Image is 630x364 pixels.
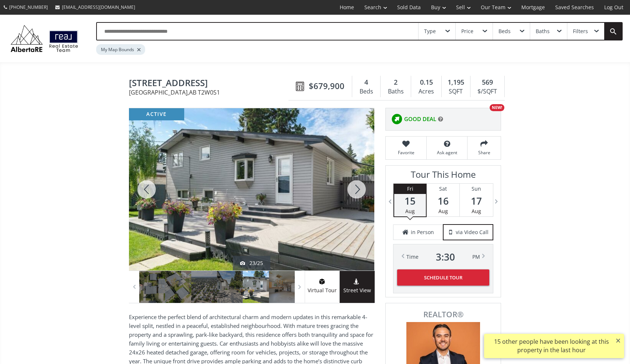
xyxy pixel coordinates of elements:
div: active [129,108,184,120]
img: rating icon [389,112,404,127]
div: Sat [427,184,459,194]
div: Time PM [406,252,480,262]
div: Baths [384,86,407,97]
div: Fri [394,184,426,194]
span: in Person [411,229,434,236]
a: virtual tour iconVirtual Tour [305,271,340,303]
span: Share [471,149,497,156]
span: Virtual Tour [305,286,339,295]
h3: Tour This Home [393,169,493,183]
div: 0.15 [415,78,437,87]
div: Beds [498,29,511,34]
div: Filters [573,29,588,34]
span: 17 [460,196,493,206]
div: 2 [384,78,407,87]
span: 6 Snowdon Crescent SW [129,78,292,89]
span: GOOD DEAL [404,115,436,123]
span: Aug [472,208,481,215]
div: Acres [415,86,437,97]
div: 6 Snowdon Crescent SW Calgary, AB T2W0S1 - Photo 23 of 25 [129,108,374,271]
span: [PHONE_NUMBER] [9,4,48,10]
button: Schedule Tour [397,269,489,286]
span: 3 : 30 [436,252,455,262]
div: My Map Bounds [96,44,145,55]
span: [GEOGRAPHIC_DATA] , AB T2W0S1 [129,89,292,95]
a: [EMAIL_ADDRESS][DOMAIN_NAME] [52,0,139,14]
img: virtual tour icon [318,279,326,285]
img: Logo [7,23,81,54]
span: 1,195 [448,78,464,87]
div: 569 [474,78,501,87]
div: Sun [460,184,493,194]
div: 4 [356,78,377,87]
span: [EMAIL_ADDRESS][DOMAIN_NAME] [62,4,135,10]
div: Price [461,29,473,34]
span: Aug [438,208,448,215]
div: 15 other people have been looking at this property in the last hour [488,338,615,354]
span: 16 [427,196,459,206]
span: Street View [340,286,375,295]
span: Favorite [389,149,423,156]
div: $/SQFT [474,86,501,97]
div: NEW! [490,104,504,111]
span: Ask agent [430,149,463,156]
span: REALTOR® [394,311,493,318]
span: 15 [394,196,426,206]
span: via Video Call [456,229,489,236]
div: Baths [536,29,550,34]
button: × [612,334,624,347]
div: Beds [356,86,377,97]
div: 23/25 [240,259,263,267]
span: $679,900 [309,80,344,92]
div: Type [424,29,436,34]
div: SQFT [445,86,466,97]
span: Aug [405,208,415,215]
